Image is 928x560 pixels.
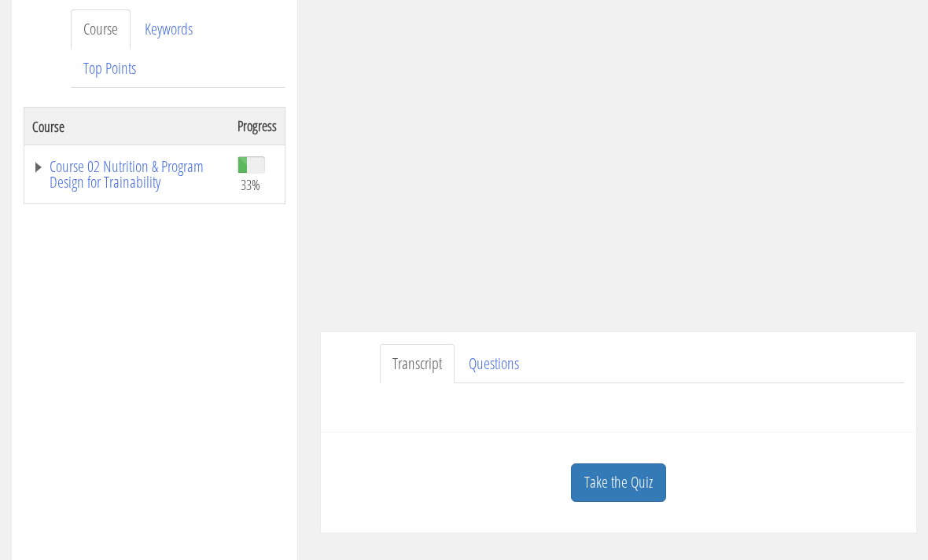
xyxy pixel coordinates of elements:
[380,344,455,384] a: Transcript
[241,176,260,193] span: 33%
[230,108,285,145] th: Progress
[456,344,532,384] a: Questions
[71,49,149,89] a: Top Points
[24,108,230,145] th: Course
[571,463,666,502] a: Take the Quiz
[32,159,222,190] a: Course 02 Nutrition & Program Design for Trainability
[71,9,131,49] a: Course
[132,9,205,49] a: Keywords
